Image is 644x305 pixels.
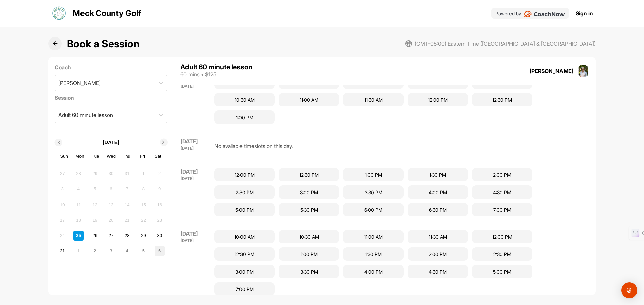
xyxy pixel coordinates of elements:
div: Not available Wednesday, August 6th, 2025 [106,184,116,194]
div: Not available Thursday, August 14th, 2025 [122,200,132,210]
div: 2:30 PM [214,185,275,199]
div: 11:00 AM [279,93,339,106]
div: [PERSON_NAME] [530,67,573,75]
a: Sign in [576,9,593,17]
div: 2:00 PM [472,168,532,181]
p: Meck County Golf [73,7,141,19]
label: Coach [55,63,168,71]
div: Choose Friday, September 5th, 2025 [138,246,148,256]
div: 12:00 PM [214,168,275,181]
div: 11:00 AM [343,230,404,243]
img: square_29e09460c2532e4988273bfcbdb7e236.jpg [577,65,590,77]
div: Not available Friday, August 8th, 2025 [138,184,148,194]
div: [DATE] [181,230,208,237]
div: Not available Thursday, August 21st, 2025 [122,215,132,225]
div: 5:30 PM [279,203,339,216]
div: 10:30 AM [214,93,275,106]
div: Not available Saturday, August 16th, 2025 [155,200,165,210]
div: Not available Thursday, July 31st, 2025 [122,169,132,179]
div: Choose Sunday, August 31st, 2025 [57,246,67,256]
div: 6:00 PM [343,203,404,216]
div: [DATE] [181,146,208,150]
div: Not available Friday, August 22nd, 2025 [138,215,148,225]
div: 1:30 PM [408,168,468,181]
div: 60 mins • $125 [180,70,252,78]
div: Not available Saturday, August 9th, 2025 [155,184,165,194]
div: Not available Wednesday, August 13th, 2025 [106,200,116,210]
div: Not available Friday, August 1st, 2025 [138,169,148,179]
div: 5:00 PM [214,203,275,216]
div: Choose Tuesday, September 2nd, 2025 [90,246,100,256]
div: Not available Monday, August 4th, 2025 [73,184,84,194]
label: Session [55,94,168,102]
div: Not available Thursday, August 7th, 2025 [122,184,132,194]
div: 12:00 PM [472,230,532,243]
div: Not available Tuesday, July 29th, 2025 [90,169,100,179]
div: [DATE] [181,239,208,243]
div: Choose Saturday, August 30th, 2025 [155,231,165,241]
div: [DATE] [181,84,208,88]
p: Powered by [495,10,521,17]
img: svg+xml;base64,PHN2ZyB3aWR0aD0iMjAiIGhlaWdodD0iMjAiIHZpZXdCb3g9IjAgMCAyMCAyMCIgZmlsbD0ibm9uZSIgeG... [405,40,412,47]
div: 4:00 PM [408,185,468,199]
div: Sun [60,152,68,161]
div: Adult 60 minute lesson [58,111,113,119]
div: Not available Monday, August 18th, 2025 [73,215,84,225]
div: 12:30 PM [214,247,275,261]
div: 1:00 PM [279,247,339,261]
div: 12:00 PM [408,93,468,106]
div: 6:30 PM [408,203,468,216]
div: Not available Sunday, August 17th, 2025 [57,215,67,225]
div: Thu [122,152,131,161]
div: 3:30 PM [279,265,339,278]
div: Not available Monday, August 25th, 2025 [73,231,84,241]
div: 5:00 PM [472,265,532,278]
div: 3:00 PM [214,265,275,278]
div: Sat [154,152,162,161]
img: CoachNow [524,11,565,17]
div: Not available Sunday, July 27th, 2025 [57,169,67,179]
div: 1:30 PM [343,247,404,261]
span: (GMT-05:00) Eastern Time ([GEOGRAPHIC_DATA] & [GEOGRAPHIC_DATA]) [415,40,596,48]
div: Not available Friday, August 15th, 2025 [138,200,148,210]
div: [DATE] [181,177,208,181]
div: 1:00 PM [214,110,275,124]
img: logo [51,5,67,21]
div: 12:30 PM [472,93,532,106]
div: Tue [91,152,100,161]
div: Not available Sunday, August 10th, 2025 [57,200,67,210]
div: 12:30 PM [279,168,339,181]
div: 11:30 AM [343,93,404,106]
div: Not available Wednesday, July 30th, 2025 [106,169,116,179]
div: Choose Friday, August 29th, 2025 [138,231,148,241]
div: Not available Tuesday, August 5th, 2025 [90,184,100,194]
div: 11:30 AM [408,230,468,243]
div: Choose Wednesday, August 27th, 2025 [106,231,116,241]
div: 2:30 PM [472,247,532,261]
h1: Book a Session [67,36,140,51]
p: [DATE] [103,139,119,146]
div: Not available Sunday, August 24th, 2025 [57,231,67,241]
div: 4:30 PM [408,265,468,278]
div: Not available Sunday, August 3rd, 2025 [57,184,67,194]
div: Not available Monday, August 11th, 2025 [73,200,84,210]
div: 1:00 PM [343,168,404,181]
div: month 2025-08 [57,168,166,257]
div: Not available Monday, July 28th, 2025 [73,169,84,179]
div: 10:00 AM [214,230,275,243]
div: Choose Saturday, September 6th, 2025 [155,246,165,256]
div: Not available Saturday, August 23rd, 2025 [155,215,165,225]
div: [PERSON_NAME] [58,79,101,87]
div: 7:00 PM [472,203,532,216]
div: Adult 60 minute lesson [180,64,252,70]
div: Wed [107,152,115,161]
div: Not available Saturday, August 2nd, 2025 [155,169,165,179]
div: Open Intercom Messenger [621,282,637,298]
div: Not available Monday, September 1st, 2025 [73,246,84,256]
div: Not available Tuesday, August 12th, 2025 [90,200,100,210]
div: Choose Wednesday, September 3rd, 2025 [106,246,116,256]
div: 3:30 PM [343,185,404,199]
div: Choose Thursday, August 28th, 2025 [122,231,132,241]
div: Choose Tuesday, August 26th, 2025 [90,231,100,241]
div: No available timeslots on this day. [214,138,293,154]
